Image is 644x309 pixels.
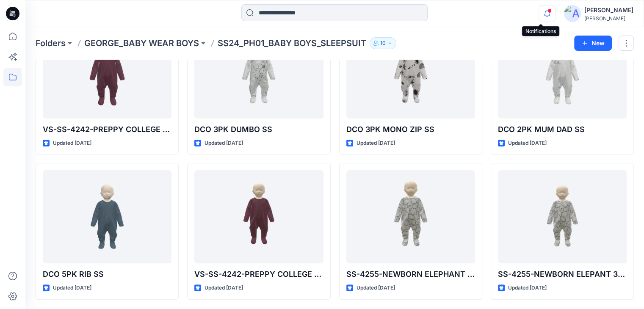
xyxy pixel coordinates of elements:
a: DCO 3PK DUMBO SS [194,25,323,119]
p: SS-4255-NEWBORN ELEPHANT 3PK SLEEPSUIT [346,268,475,280]
p: 10 [380,39,386,48]
button: New [574,36,612,51]
p: VS-SS-4242-PREPPY COLLEGE BEAR BABY BOYS 3PK SS-COMMENTS 1 [43,124,171,135]
p: SS24_PH01_BABY BOYS_SLEEPSUIT [218,37,366,49]
a: SS-4255-NEWBORN ELEPHANT 3PK SLEEPSUIT [346,170,475,263]
p: DCO 2PK MUM DAD SS [498,124,627,135]
a: VS-SS-4242-PREPPY COLLEGE BEAR-BABY BOYS [194,170,323,263]
p: Updated [DATE] [205,284,243,292]
p: Updated [DATE] [508,284,547,292]
p: Updated [DATE] [357,139,395,148]
p: Updated [DATE] [205,139,243,148]
img: avatar [564,5,581,22]
p: Updated [DATE] [53,139,91,148]
div: [PERSON_NAME] [584,5,633,15]
p: DCO 3PK DUMBO SS [194,124,323,135]
p: VS-SS-4242-PREPPY COLLEGE BEAR-BABY BOYS [194,268,323,280]
button: 10 [370,37,396,49]
p: Updated [DATE] [508,139,547,148]
a: SS-4255-NEWBORN ELEPANT 3PK SLEEPSUIT-COMMENTS [498,170,627,263]
a: Folders [36,37,66,49]
a: DCO 3PK MONO ZIP SS [346,25,475,119]
p: DCO 5PK RIB SS [43,268,171,280]
p: DCO 3PK MONO ZIP SS [346,124,475,135]
p: Updated [DATE] [53,284,91,292]
a: GEORGE_BABY WEAR BOYS [84,37,199,49]
a: DCO 5PK RIB SS [43,170,171,263]
p: SS-4255-NEWBORN ELEPANT 3PK SLEEPSUIT-COMMENTS [498,268,627,280]
a: DCO 2PK MUM DAD SS [498,25,627,119]
div: [PERSON_NAME] [584,15,633,22]
a: VS-SS-4242-PREPPY COLLEGE BEAR BABY BOYS 3PK SS-COMMENTS 1 [43,25,171,119]
p: Updated [DATE] [357,284,395,292]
